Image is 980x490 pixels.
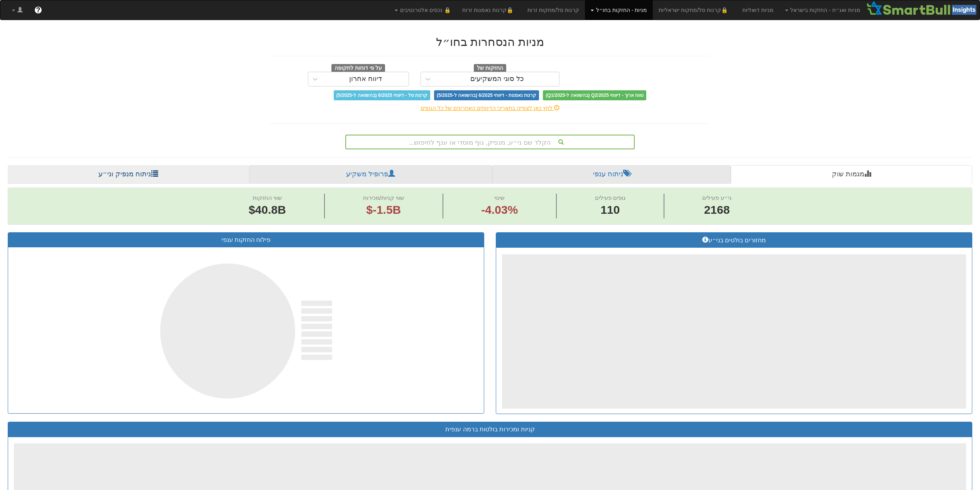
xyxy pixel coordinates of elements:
[494,194,505,201] span: שינוי
[702,194,731,201] span: ני״ע פעילים
[301,308,332,314] span: ‌
[14,237,478,243] h3: פילוח החזקות ענפי
[301,339,332,345] span: ‌
[389,0,456,20] a: 🔒 נכסים אלטרנטיבים
[585,0,653,20] a: מניות - החזקות בחו״ל
[301,331,332,337] span: ‌
[470,75,524,83] div: כל סוגי המשקיעים
[434,90,539,100] span: קרנות נאמנות - דיווחי 6/2025 (בהשוואה ל-5/2025)
[248,203,286,216] span: $40.8B
[502,254,966,409] span: ‌
[366,203,401,216] span: $-1.5B
[492,165,731,184] a: ניתוח ענפי
[481,202,518,218] span: -4.03%
[249,165,492,184] a: פרופיל משקיע
[301,301,332,306] span: ‌
[737,0,779,20] a: מניות דואליות
[543,90,646,100] span: טווח ארוך - דיווחי Q2/2025 (בהשוואה ל-Q1/2025)
[702,202,731,218] span: 2168
[160,264,295,399] span: ‌
[334,90,430,100] span: קרנות סל - דיווחי 6/2025 (בהשוואה ל-5/2025)
[363,194,404,201] span: שווי קניות/מכירות
[731,165,972,184] a: מגמות שוק
[29,0,48,20] a: ?
[270,35,710,48] h2: מניות הנסחרות בחו״ל
[264,104,716,112] div: לחץ כאן לצפייה בתאריכי הדיווחים האחרונים של כל הגופים
[502,237,966,244] h3: מחזורים בולטים בני״ע
[36,6,40,14] span: ?
[331,64,385,73] span: על פי דוחות לתקופה
[522,0,585,20] a: קרנות סל/מחקות זרות
[346,135,634,149] div: הקלד שם ני״ע, מנפיק, גוף מוסדי או ענף לחיפוש...
[595,194,625,201] span: גופים פעילים
[779,0,866,20] a: מניות ואג״ח - החזקות בישראל
[301,324,332,329] span: ‌
[8,165,249,184] a: ניתוח מנפיק וני״ע
[14,426,966,433] h3: קניות ומכירות בולטות ברמה ענפית
[253,194,282,201] span: שווי החזקות
[866,0,980,16] img: Smartbull
[301,316,332,321] span: ‌
[301,355,332,360] span: ‌
[474,64,506,73] span: החזקות של
[653,0,736,20] a: 🔒קרנות סל/מחקות ישראליות
[301,347,332,352] span: ‌
[595,202,625,218] span: 110
[456,0,522,20] a: 🔒קרנות נאמנות זרות
[349,75,382,83] div: דיווח אחרון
